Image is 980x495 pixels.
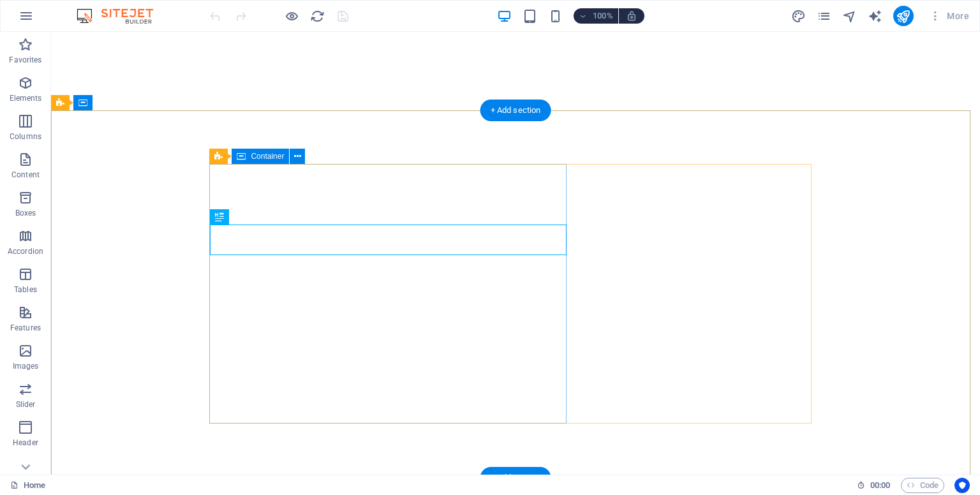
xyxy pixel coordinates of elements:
[870,478,890,493] span: 00 00
[954,478,970,493] button: Usercentrics
[73,8,169,24] img: Editor Logo
[868,9,882,24] i: AI Writer
[15,208,36,218] p: Boxes
[13,438,38,448] p: Header
[8,246,43,256] p: Accordion
[868,8,883,24] button: text_generator
[817,9,831,24] i: Pages (Ctrl+Alt+S)
[791,9,806,24] i: Design (Ctrl+Alt+Y)
[893,6,914,26] button: publish
[574,8,619,24] button: 100%
[842,9,857,24] i: Navigator
[791,8,806,24] button: design
[11,170,40,180] p: Content
[480,100,551,121] div: + Add section
[896,9,910,24] i: Publish
[879,480,881,490] span: :
[309,8,325,24] button: reload
[10,93,42,103] p: Elements
[10,131,41,142] p: Columns
[626,10,637,22] i: On resize automatically adjust zoom level to fit chosen device.
[10,478,45,493] a: Click to cancel selection. Double-click to open Pages
[310,9,325,24] i: Reload page
[480,467,551,489] div: + Add section
[817,8,832,24] button: pages
[593,8,613,24] h6: 100%
[842,8,857,24] button: navigator
[901,478,944,493] button: Code
[16,399,36,410] p: Slider
[924,6,974,26] button: More
[9,55,41,65] p: Favorites
[10,323,41,333] p: Features
[251,152,284,160] span: Container
[284,8,299,24] button: Click here to leave preview mode and continue editing
[14,284,37,295] p: Tables
[907,478,939,493] span: Code
[929,10,969,22] span: More
[857,478,891,493] h6: Session time
[13,361,39,371] p: Images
